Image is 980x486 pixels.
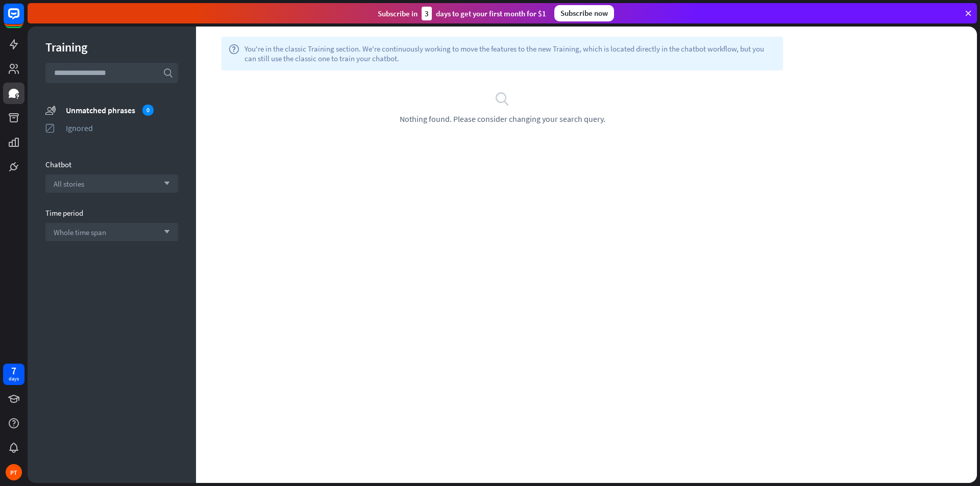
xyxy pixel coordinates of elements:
[554,5,614,21] div: Subscribe now
[8,4,39,35] button: Open LiveChat chat widget
[45,105,56,115] i: unmatched_phrases
[3,364,24,385] a: 7 days
[45,123,56,133] i: ignored
[66,105,178,116] div: Unmatched phrases
[229,44,239,63] i: help
[159,181,170,187] i: arrow_down
[45,160,178,169] div: Chatbot
[54,227,106,237] span: Whole time span
[45,39,178,55] div: Training
[378,7,546,20] div: Subscribe in days to get your first month for $1
[54,179,84,189] span: All stories
[9,375,19,382] div: days
[400,114,605,124] span: Nothing found. Please consider changing your search query.
[244,44,776,63] span: You're in the classic Training section. We're continuously working to move the features to the ne...
[159,229,170,235] i: arrow_down
[66,123,178,133] div: Ignored
[163,68,173,78] i: search
[45,208,178,218] div: Time period
[11,366,16,375] div: 7
[142,105,154,116] div: 0
[422,7,432,20] div: 3
[6,464,22,480] div: PT
[495,91,510,106] i: search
